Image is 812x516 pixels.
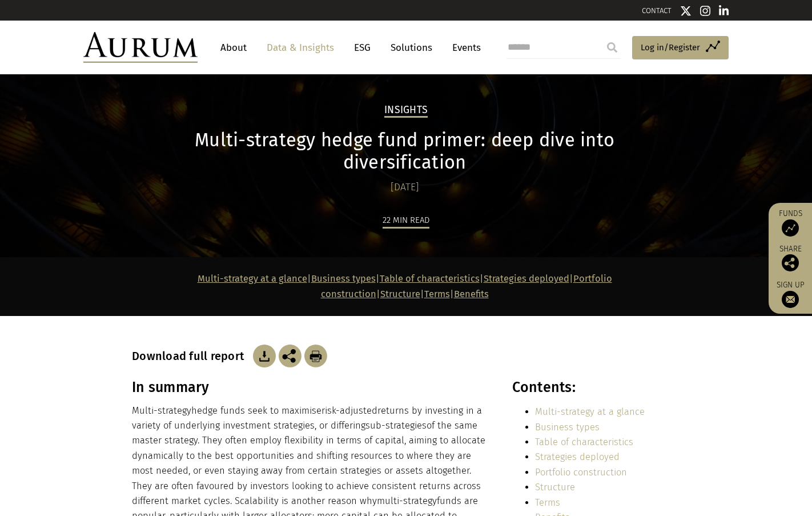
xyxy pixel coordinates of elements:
a: Table of characteristics [535,437,633,447]
img: Linkedin icon [719,5,729,17]
a: Business types [311,273,376,284]
img: Aurum [83,32,198,63]
a: ESG [348,37,376,58]
a: Terms [424,289,450,299]
input: Submit [601,36,624,59]
div: 22 min read [383,213,429,229]
strong: | | | | | | [198,273,612,299]
a: Multi-strategy at a glance [535,406,645,417]
h3: Contents: [512,379,677,396]
a: Benefits [454,289,489,299]
a: Structure [380,289,420,299]
div: Share [774,245,806,271]
h3: In summary [132,379,487,396]
a: Table of characteristics [380,273,480,284]
a: About [215,37,252,58]
a: Structure [535,482,575,493]
img: Share this post [782,254,799,271]
a: Log in/Register [632,36,729,60]
a: Business types [535,422,600,433]
span: Log in/Register [641,41,700,54]
a: Strategies deployed [535,451,620,462]
a: Events [447,37,481,58]
a: CONTACT [642,6,672,15]
img: Instagram icon [700,5,710,17]
a: Portfolio construction [535,467,627,478]
a: Strategies deployed [484,273,569,284]
img: Sign up to our newsletter [782,291,799,308]
a: Multi-strategy at a glance [198,273,307,284]
h1: Multi-strategy hedge fund primer: deep dive into diversification [132,129,677,174]
div: [DATE] [132,179,677,195]
a: Data & Insights [261,37,340,58]
img: Download Article [304,345,327,367]
span: sub-strategies [365,420,427,431]
img: Twitter icon [680,5,692,17]
strong: | [450,289,454,299]
span: risk-adjusted [321,405,377,416]
a: Sign up [774,280,806,308]
h2: Insights [384,104,428,118]
a: Funds [774,209,806,237]
img: Download Article [253,345,276,367]
img: Access Funds [782,219,799,237]
h3: Download full report [132,349,250,363]
img: Share this post [279,345,302,367]
a: Terms [535,497,560,508]
span: multi-strategy [377,495,437,506]
span: Multi-strategy [132,405,191,416]
a: Solutions [385,37,438,58]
